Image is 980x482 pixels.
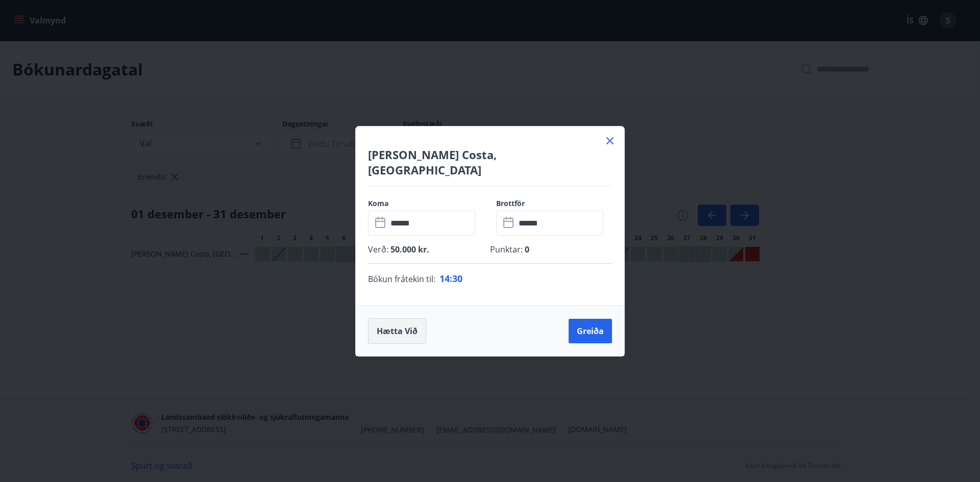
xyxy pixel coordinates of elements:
[368,198,484,209] label: Koma
[368,244,490,255] p: Verð :
[368,147,612,177] h4: [PERSON_NAME] Costa, [GEOGRAPHIC_DATA]
[496,198,612,209] label: Brottför
[569,319,612,343] button: Greiða
[490,244,612,255] p: Punktar :
[368,318,426,344] button: Hætta við
[388,244,429,255] span: 50.000 kr.
[439,272,452,285] span: 14 :
[368,273,435,285] span: Bókun frátekin til :
[523,244,529,255] span: 0
[452,272,462,285] span: 30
